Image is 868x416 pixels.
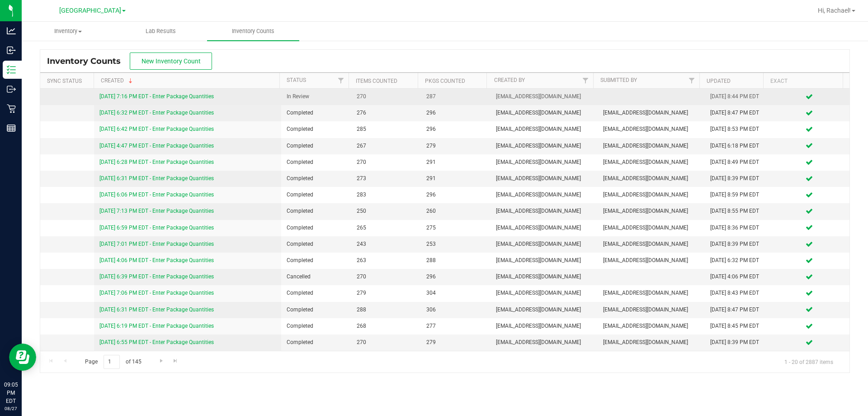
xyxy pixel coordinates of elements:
span: [EMAIL_ADDRESS][DOMAIN_NAME] [603,338,699,347]
div: [DATE] 6:18 PM EDT [710,142,764,150]
span: 265 [357,224,415,232]
span: Completed [287,125,345,134]
span: 287 [426,92,485,101]
span: [EMAIL_ADDRESS][DOMAIN_NAME] [496,240,592,249]
span: 296 [426,191,485,199]
span: 277 [426,322,485,330]
span: 279 [426,142,485,150]
span: 267 [357,142,415,150]
span: 279 [426,338,485,347]
a: [DATE] 6:55 PM EDT - Enter Package Quantities [99,339,214,345]
p: 08/27 [4,405,18,412]
span: 270 [357,92,415,101]
span: New Inventory Count [142,57,201,65]
a: [DATE] 6:32 PM EDT - Enter Package Quantities [99,110,214,116]
span: Completed [287,322,345,330]
input: 1 [104,355,120,369]
span: [EMAIL_ADDRESS][DOMAIN_NAME] [496,256,592,265]
div: [DATE] 8:39 PM EDT [710,240,764,249]
span: 253 [426,240,485,249]
span: 275 [426,224,485,232]
a: Created [101,77,134,84]
span: 250 [357,207,415,215]
span: [EMAIL_ADDRESS][DOMAIN_NAME] [496,125,592,134]
span: [EMAIL_ADDRESS][DOMAIN_NAME] [603,142,699,150]
a: [DATE] 7:16 PM EDT - Enter Package Quantities [99,93,214,100]
inline-svg: Reports [7,124,16,133]
span: [EMAIL_ADDRESS][DOMAIN_NAME] [603,289,699,297]
div: [DATE] 8:39 PM EDT [710,174,764,183]
a: Filter [334,73,349,88]
a: [DATE] 4:47 PM EDT - Enter Package Quantities [99,143,214,149]
span: 268 [357,322,415,330]
span: In Review [287,92,345,101]
div: [DATE] 8:39 PM EDT [710,338,764,347]
span: Completed [287,109,345,117]
span: [EMAIL_ADDRESS][DOMAIN_NAME] [603,174,699,183]
span: [EMAIL_ADDRESS][DOMAIN_NAME] [603,158,699,167]
span: 296 [426,125,485,134]
a: Items Counted [356,78,397,84]
div: [DATE] 8:59 PM EDT [710,191,764,199]
span: [EMAIL_ADDRESS][DOMAIN_NAME] [603,256,699,265]
span: Completed [287,158,345,167]
span: [EMAIL_ADDRESS][DOMAIN_NAME] [496,289,592,297]
a: [DATE] 6:39 PM EDT - Enter Package Quantities [99,273,214,280]
span: [EMAIL_ADDRESS][DOMAIN_NAME] [496,174,592,183]
a: Created By [494,77,525,83]
a: [DATE] 7:01 PM EDT - Enter Package Quantities [99,241,214,247]
div: [DATE] 8:36 PM EDT [710,224,764,232]
a: Filter [684,73,699,88]
span: [EMAIL_ADDRESS][DOMAIN_NAME] [603,322,699,330]
span: Completed [287,256,345,265]
span: [EMAIL_ADDRESS][DOMAIN_NAME] [603,306,699,314]
span: 270 [357,338,415,347]
span: [EMAIL_ADDRESS][DOMAIN_NAME] [496,224,592,232]
a: [DATE] 6:28 PM EDT - Enter Package Quantities [99,159,214,165]
span: 270 [357,158,415,167]
a: [DATE] 6:19 PM EDT - Enter Package Quantities [99,323,214,329]
inline-svg: Outbound [7,85,16,94]
span: 296 [426,273,485,281]
a: Updated [707,78,731,84]
span: [EMAIL_ADDRESS][DOMAIN_NAME] [496,191,592,199]
span: [EMAIL_ADDRESS][DOMAIN_NAME] [496,109,592,117]
span: 296 [426,109,485,117]
span: Completed [287,142,345,150]
span: Hi, Rachael! [818,7,851,14]
div: [DATE] 8:47 PM EDT [710,306,764,314]
a: Submitted By [600,77,637,83]
span: Lab Results [133,27,188,35]
div: [DATE] 8:47 PM EDT [710,109,764,117]
th: Exact [763,73,843,89]
span: [EMAIL_ADDRESS][DOMAIN_NAME] [603,207,699,215]
a: [DATE] 6:06 PM EDT - Enter Package Quantities [99,191,214,198]
a: Pkgs Counted [425,78,465,84]
span: Completed [287,174,345,183]
a: [DATE] 7:13 PM EDT - Enter Package Quantities [99,208,214,214]
span: 263 [357,256,415,265]
span: [EMAIL_ADDRESS][DOMAIN_NAME] [603,224,699,232]
a: Lab Results [114,22,207,41]
span: Completed [287,306,345,314]
span: Inventory [22,27,114,35]
a: [DATE] 4:06 PM EDT - Enter Package Quantities [99,257,214,263]
span: Completed [287,240,345,249]
span: [EMAIL_ADDRESS][DOMAIN_NAME] [603,191,699,199]
span: [EMAIL_ADDRESS][DOMAIN_NAME] [496,306,592,314]
iframe: Resource center [9,344,36,371]
span: Page of 145 [77,355,149,369]
span: [GEOGRAPHIC_DATA] [59,7,121,14]
span: Completed [287,289,345,297]
inline-svg: Analytics [7,26,16,35]
span: [EMAIL_ADDRESS][DOMAIN_NAME] [496,207,592,215]
span: [EMAIL_ADDRESS][DOMAIN_NAME] [496,322,592,330]
div: [DATE] 8:55 PM EDT [710,207,764,215]
inline-svg: Retail [7,104,16,113]
span: Inventory Counts [220,27,287,35]
span: [EMAIL_ADDRESS][DOMAIN_NAME] [496,92,592,101]
a: Inventory [22,22,114,41]
inline-svg: Inbound [7,46,16,55]
a: Sync Status [47,78,82,84]
div: [DATE] 4:06 PM EDT [710,273,764,281]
